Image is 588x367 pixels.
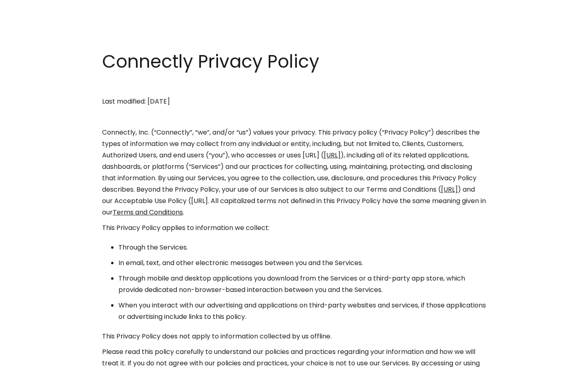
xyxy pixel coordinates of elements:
[118,273,486,296] li: Through mobile and desktop applications you download from the Services or a third-party app store...
[118,257,486,269] li: In email, text, and other electronic messages between you and the Services.
[102,222,486,234] p: This Privacy Policy applies to information we collect:
[113,208,183,217] a: Terms and Conditions
[118,242,486,253] li: Through the Services.
[102,111,486,123] p: ‍
[324,150,341,160] a: [URL]
[102,96,486,107] p: Last modified: [DATE]
[441,185,458,194] a: [URL]
[102,80,486,92] p: ‍
[16,353,49,364] ul: Language list
[8,352,49,364] aside: Language selected: English
[102,127,486,218] p: Connectly, Inc. (“Connectly”, “we”, and/or “us”) values your privacy. This privacy policy (“Priva...
[102,331,486,342] p: This Privacy Policy does not apply to information collected by us offline.
[102,49,486,74] h1: Connectly Privacy Policy
[118,300,486,323] li: When you interact with our advertising and applications on third-party websites and services, if ...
